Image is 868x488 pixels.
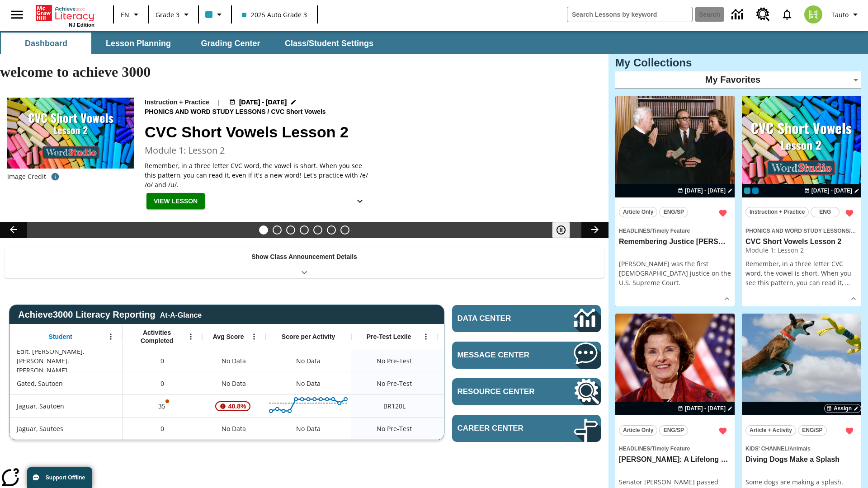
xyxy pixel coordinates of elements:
a: Resource Center, Will open in new tab [452,378,601,405]
button: Remove from Favorites [715,423,731,439]
a: Notifications [775,3,799,26]
div: No Data, Gated, Sautoen [292,375,325,393]
div: 0, Gated, Sautoen [123,372,202,394]
h3: Dianne Feinstein: A Lifelong Leader [619,455,731,465]
a: Data Center [452,305,601,332]
span: CVC Short Vowels [271,107,327,117]
img: avatar image [804,5,822,23]
a: Message Center [452,342,601,369]
button: Slide 6 Pre-release lesson [327,225,336,235]
button: Profile/Settings [828,6,864,23]
a: Data Center [726,2,751,27]
button: Lesson Planning [93,33,184,54]
button: Select a new avatar [799,3,828,26]
span: 0 [160,379,164,388]
div: No Data, Edit. Marianna, Sauto. Marianna [202,349,265,372]
span: No Pre-Test, Edit. Marianna, Sauto. Marianna [377,356,412,366]
span: Current Class [744,188,750,194]
span: Activities Completed [127,328,187,345]
button: Open side menu [4,1,30,28]
span: Grade 3 [156,10,179,19]
p: Show Class Announcement Details [251,252,357,262]
div: No Data, Jaguar, Sautoes [202,417,265,440]
button: Dashboard [1,33,91,54]
span: Article + Activity [750,426,792,435]
span: No Data [217,374,250,393]
button: Article Only [619,207,657,217]
span: Topic: Headlines/Timely Feature [619,443,731,453]
span: Avg Score [213,333,244,341]
div: 0, Edit. Marianna, Sauto. Marianna [123,349,202,372]
button: Slide 1 CVC Short Vowels Lesson 2 [259,225,268,235]
button: Open Menu [247,330,261,343]
span: / [788,446,789,452]
span: Assign [834,404,852,413]
span: | [217,98,220,107]
span: No Data [217,419,250,438]
span: Phonics and Word Study Lessons [145,107,268,117]
span: 0 [160,424,164,433]
span: No Pre-Test, Jaguar, Sautoes [377,424,412,433]
button: Open Menu [184,330,198,343]
a: Career Center [452,415,601,442]
button: ENG [811,207,840,217]
div: 0, Jaguar, Sautoes [123,417,202,440]
div: My Favorites [615,71,861,89]
p: Remember, in a three letter CVC word, the vowel is short. When you see this pattern, you can read... [745,259,858,287]
span: No Pre-Test, Gated, Sautoen [377,379,412,388]
button: Article Only [619,425,657,436]
h2: CVC Short Vowels Lesson 2 [145,121,598,144]
span: OL 2025 Auto Grade 4 [752,188,759,194]
button: Pause [552,222,570,238]
span: ENG/SP [664,207,684,217]
span: / [650,446,651,452]
span: Jaguar, Sautoen [17,401,64,411]
span: Headlines [619,446,650,452]
button: Open Menu [104,330,118,343]
div: No Data, Gated, Sautoen [437,372,523,394]
button: Class/Student Settings [278,33,381,54]
h3: My Collections [615,56,861,69]
div: No Data, Edit. Marianna, Sauto. Marianna [437,349,523,372]
a: Resource Center, Will open in new tab [751,2,775,27]
span: Gated, Sautoen [17,379,63,388]
button: Slide 7 Career Lesson [340,225,349,235]
span: Message Center [458,351,547,360]
span: [DATE] - [DATE] [685,404,726,413]
div: No Data, Jaguar, Sautoes [437,417,523,440]
span: 2025 Auto Grade 3 [242,10,307,19]
h3: Diving Dogs Make a Splash [745,455,858,465]
h3: Module 1: Lesson 2 [145,144,598,157]
button: Remove from Favorites [841,423,858,439]
span: ENG [819,207,831,217]
span: Timely Feature [652,446,690,452]
button: ENG/SP [798,425,827,436]
span: / [650,228,651,234]
span: Tauto [831,10,849,19]
button: Grading Center [185,33,276,54]
span: Support Offline [46,474,85,481]
span: [DATE] - [DATE] [685,187,726,195]
div: Home [36,3,94,28]
span: Article Only [623,207,653,217]
button: Instruction + Practice [745,207,809,217]
button: Remove from Favorites [841,205,858,221]
div: Pause [552,222,579,238]
button: Image credit: TOXIC CAT/Shutterstock [46,169,64,185]
div: No Data, Jaguar, Sautoes [292,420,325,438]
button: Class color is light blue. Change class color [202,6,228,23]
button: Slide 5 Cars of the Future? [313,225,322,235]
div: Show Class Announcement Details [5,247,604,278]
span: NJ Edition [69,22,94,28]
span: 40.8% [225,398,250,414]
span: ENG/SP [664,426,684,435]
span: / [849,226,855,235]
span: Topic: Phonics and Word Study Lessons/CVC Short Vowels [745,225,858,235]
div: At-A-Glance [160,310,202,319]
button: Show Details [720,292,734,305]
button: Article + Activity [745,425,796,436]
img: CVC Short Vowels Lesson 2. [7,98,134,169]
button: Aug 19 - Aug 19 Choose Dates [227,98,299,107]
span: Animals [789,446,811,452]
p: 35 [157,401,167,411]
